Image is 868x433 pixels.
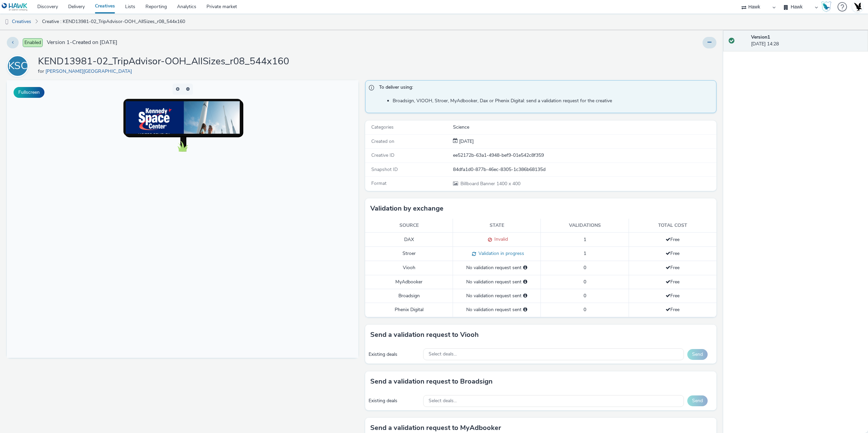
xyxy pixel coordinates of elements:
[523,279,527,285] div: Please select a deal below and click on Send to send a validation request to MyAdbooker.
[523,264,527,271] div: Please select a deal below and click on Send to send a validation request to Viooh.
[453,166,716,173] div: 84dfa1d0-877b-46ec-8305-1c386b68135d
[14,87,44,98] button: Fullscreen
[370,376,493,387] h3: Send a validation request to Broadsign
[584,264,586,271] span: 0
[666,236,679,243] span: Free
[666,293,679,299] span: Free
[523,306,527,313] div: Please select a deal below and click on Send to send a validation request to Phenix Digital.
[821,1,834,12] a: Hawk Academy
[39,14,189,30] a: Creative : KEND13981-02_TripAdvisor-OOH_AllSizes_r08_544x160
[456,306,537,313] div: No validation request sent
[369,397,420,404] div: Existing deals
[365,289,453,303] td: Broadsign
[666,264,679,271] span: Free
[492,236,508,242] span: Invalid
[365,219,453,233] th: Source
[393,98,713,104] li: Broadsign, VIOOH, Stroer, MyAdbooker, Dax or Phenix Digital: send a validation request for the cr...
[7,63,31,69] a: KSC
[365,275,453,289] td: MyAdbooker
[379,84,710,93] span: To deliver using:
[2,3,28,11] img: undefined Logo
[371,138,394,145] span: Created on
[476,250,524,257] span: Validation in progress
[429,351,457,357] span: Select deals...
[751,34,863,48] div: [DATE] 14:28
[38,55,289,68] h1: KEND13981-02_TripAdvisor-OOH_AllSizes_r08_544x160
[47,39,117,46] span: Version 1 - Created on [DATE]
[370,203,443,214] h3: Validation by exchange
[666,306,679,313] span: Free
[371,124,394,130] span: Categories
[584,236,586,243] span: 1
[456,279,537,285] div: No validation request sent
[852,2,863,12] img: Account UK
[584,250,586,257] span: 1
[38,68,45,74] span: for
[8,57,27,75] div: KSC
[369,351,420,358] div: Existing deals
[370,330,479,340] h3: Send a validation request to Viooh
[429,398,457,404] span: Select deals...
[3,19,10,25] img: dooh
[23,38,43,47] span: Enabled
[687,395,708,406] button: Send
[45,68,135,74] a: [PERSON_NAME][GEOGRAPHIC_DATA]
[584,279,586,285] span: 0
[119,21,233,85] img: Advertisement preview
[365,233,453,247] td: DAX
[460,180,496,187] span: Billboard Banner
[365,261,453,275] td: Viooh
[456,264,537,271] div: No validation request sent
[523,293,527,299] div: Please select a deal below and click on Send to send a validation request to Broadsign.
[458,138,474,145] div: Creation 14 October 2025, 14:28
[584,306,586,313] span: 0
[371,180,387,187] span: Format
[666,250,679,257] span: Free
[629,219,716,233] th: Total cost
[453,152,716,159] div: ee52172b-63a1-4948-bef9-01e542c8f359
[687,349,708,360] button: Send
[751,34,770,40] strong: Version 1
[371,166,398,173] span: Snapshot ID
[365,303,453,317] td: Phenix Digital
[370,423,501,433] h3: Send a validation request to MyAdbooker
[541,219,629,233] th: Validations
[371,152,394,158] span: Creative ID
[821,1,831,12] img: Hawk Academy
[456,293,537,299] div: No validation request sent
[458,138,474,145] span: [DATE]
[666,279,679,285] span: Free
[584,293,586,299] span: 0
[453,219,541,233] th: State
[460,180,520,187] span: 1400 x 400
[453,124,716,131] div: Science
[365,247,453,261] td: Stroer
